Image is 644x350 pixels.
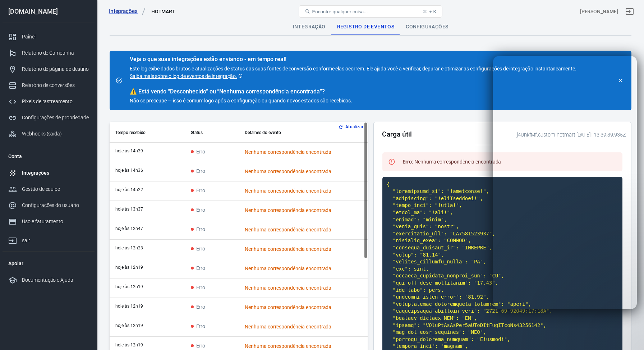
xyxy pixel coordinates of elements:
button: Encontre qualquer coisa...⌘ + K [299,5,442,18]
font: Gestão de equipe [22,186,60,192]
font: : [412,159,413,165]
font: Nenhuma correspondência encontrada [245,149,331,155]
font: Detalhes do evento [245,130,281,135]
font: Conta [8,153,22,159]
font: Nenhuma correspondência encontrada [245,304,331,310]
span: Erro [191,245,206,252]
font: Erro [196,265,206,271]
font: hoje às 12h19 [115,304,143,309]
div: HOTMART [151,8,176,15]
font: Nenhuma correspondência encontrada [245,169,331,174]
font: hoje às 12h19 [115,265,143,270]
font: Está vendo “Desconhecido” ou “Nenhuma correspondência encontrada”? [138,88,325,95]
font: Nenhuma correspondência encontrada [245,324,331,330]
div: ID da conta: j4UnkfMf [580,8,618,15]
font: Erro [196,188,206,193]
font: hoje às 12h19 [115,342,143,347]
time: 2025-09-01T12:19:01+01:00 [115,323,143,328]
time: 2025-09-01T12:23:27+01:00 [115,245,143,250]
span: Erro [191,207,206,213]
span: Erro [191,187,206,193]
font: Nenhuma correspondência encontrada [245,266,331,271]
font: Erro [402,159,412,165]
font: Tempo recebido [115,130,146,135]
a: Uso e faturamento [3,213,95,230]
font: Não se preocupe — isso é comum logo após a configuração ou quando novos estados são recebidos. [130,98,352,103]
a: Gestão de equipe [3,181,95,197]
font: HOTMART [151,9,176,14]
time: 2025-09-01T14:36:56+01:00 [115,168,143,173]
font: Nenhuma correspondência encontrada [245,207,331,213]
font: Erro [196,343,206,349]
span: aviso [130,88,137,95]
font: hoje às 12h19 [115,284,143,289]
font: hoje às 14h22 [115,187,143,192]
font: Relatório de Campanha [22,50,74,56]
font: Erro [196,168,206,174]
time: 2025-09-01T14:22:13+01:00 [115,187,143,192]
font: Registro de eventos [337,24,395,29]
a: Relatório de conversões [3,77,95,93]
font: Nenhuma correspondência encontrada [245,227,331,232]
font: hoje às 12h23 [115,245,143,250]
time: 2025-09-01T12:47:12+01:00 [115,226,143,231]
font: Uso e faturamento [22,218,63,224]
span: Erro [191,265,206,271]
font: Erro [196,207,206,213]
font: Apoiar [8,261,23,266]
font: hoje às 12h47 [115,226,143,231]
font: Veja o que suas integrações estão enviando - em tempo real! [130,56,286,63]
font: Este log exibe dados brutos e atualizações de status das suas fontes de conversão conforme elas o... [130,66,576,72]
font: Nenhuma correspondência encontrada [245,188,331,194]
font: Integração [293,24,326,29]
font: Painel [22,34,36,40]
a: Painel [3,29,95,45]
font: Configurações de propriedade [22,115,89,120]
a: Relatório de Campanha [3,45,95,61]
font: hoje às 12h19 [115,323,143,328]
time: 2025-09-01T12:19:02+01:00 [115,265,143,270]
font: Nenhuma correspondência encontrada [245,343,331,349]
font: hoje às 14h36 [115,168,143,173]
font: ⌘ + K [423,9,436,14]
a: Integrações [109,8,146,15]
span: Erro [191,342,206,349]
span: Erro [191,284,206,290]
font: hoje às 14h39 [115,148,143,153]
font: Integrações [22,170,49,176]
font: Erro [196,226,206,232]
font: Erro [196,323,206,329]
span: Erro [191,168,206,174]
a: sair [621,3,638,20]
time: 2025-09-01T14:39:39+01:00 [115,148,143,153]
font: Relatório de página de destino [22,66,89,72]
span: Erro [191,304,206,310]
a: Pixels de rastreamento [3,93,95,110]
font: hoje às 13h37 [115,207,143,212]
font: Pixels de rastreamento [22,98,73,104]
font: Webhooks (saída) [22,131,62,137]
font: Erro [196,304,206,310]
font: Atualizar [345,125,363,130]
font: Configurações [406,24,448,29]
time: 2025-09-01T12:19:02+01:00 [115,284,143,289]
font: Encontre qualquer coisa... [312,9,368,14]
time: 2025-09-01T12:19:01+01:00 [115,342,143,347]
a: sair [3,230,95,249]
font: Saiba mais sobre o log de eventos de integração. [130,73,237,79]
font: Relatório de conversões [22,82,75,88]
font: Configurações do usuário [22,202,79,208]
a: Webhooks (saída) [3,126,95,142]
font: Documentação e Ajuda [22,277,73,283]
font: Nenhuma correspondência encontrada [245,246,331,252]
font: [DOMAIN_NAME] [8,8,58,15]
font: Integrações [109,8,138,15]
font: [PERSON_NAME] [580,9,618,14]
a: Configurações do usuário [3,197,95,213]
font: Nenhuma correspondência encontrada [414,159,501,165]
button: Atualizar [337,123,366,131]
span: Erro [191,148,206,155]
span: Erro [191,323,206,329]
a: Integrações [3,165,95,181]
font: Carga útil [382,130,412,138]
